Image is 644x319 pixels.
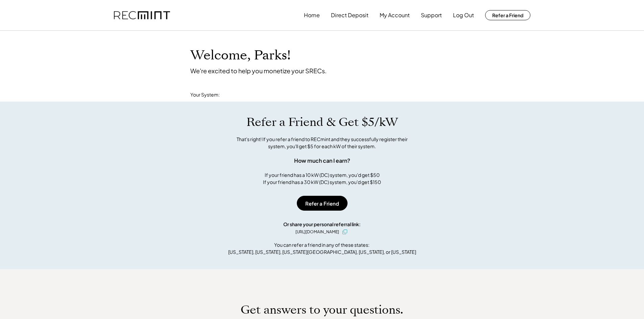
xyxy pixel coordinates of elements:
div: If your friend has a 10 kW (DC) system, you'd get $50 If your friend has a 30 kW (DC) system, you... [263,171,381,186]
button: My Account [380,8,410,22]
h1: Welcome, Parks! [190,48,291,63]
button: Refer a Friend [485,10,530,20]
button: click to copy [341,228,349,236]
div: [URL][DOMAIN_NAME] [295,229,339,235]
h1: Refer a Friend & Get $5/kW [246,115,398,129]
img: recmint-logotype%403x.png [114,11,170,20]
div: Your System: [190,91,220,98]
button: Direct Deposit [331,8,368,22]
button: Support [421,8,442,22]
h1: Get answers to your questions. [241,303,403,317]
div: That's right! If you refer a friend to RECmint and they successfully register their system, you'l... [229,136,415,150]
button: Home [304,8,320,22]
div: You can refer a friend in any of these states: [US_STATE], [US_STATE], [US_STATE][GEOGRAPHIC_DATA... [228,241,416,256]
div: How much can I earn? [294,157,350,165]
div: We're excited to help you monetize your SRECs. [190,67,327,75]
div: Or share your personal referral link: [283,221,361,228]
button: Refer a Friend [297,196,348,211]
button: Log Out [453,8,474,22]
